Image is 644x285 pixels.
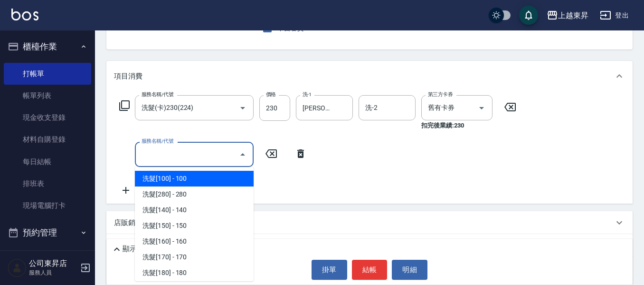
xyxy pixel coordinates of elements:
h5: 公司東昇店 [29,259,77,268]
a: 每日結帳 [4,151,91,173]
a: 帳單列表 [4,85,91,107]
div: 上越東昇 [558,10,588,21]
label: 服務名稱/代號 [142,91,173,98]
p: 店販銷售 [114,218,142,228]
label: 服務名稱/代號 [142,138,173,145]
button: 登出 [596,7,633,24]
div: 項目消費 [106,61,633,91]
button: Close [235,147,250,162]
a: 現場電腦打卡 [4,195,91,216]
button: save [519,6,538,25]
label: 價格 [266,91,276,98]
span: 洗髮[160] - 160 [135,234,254,249]
span: 洗髮[100] - 100 [135,171,254,187]
button: Open [235,100,250,116]
p: 服務人員 [29,268,77,277]
button: 明細 [392,260,427,280]
p: 顯示業績明細 [123,244,165,254]
a: 排班表 [4,173,91,195]
div: 店販銷售 [106,211,633,234]
img: Person [8,258,27,277]
span: 洗髮[170] - 170 [135,249,254,265]
label: 洗-1 [303,91,312,98]
label: 第三方卡券 [428,91,453,98]
button: 預約管理 [4,220,91,245]
a: 材料自購登錄 [4,128,91,150]
a: 打帳單 [4,63,91,85]
p: 項目消費 [114,71,142,81]
button: 掛單 [312,260,347,280]
p: 扣完後業績: 230 [421,120,498,130]
button: 櫃檯作業 [4,34,91,59]
a: 現金收支登錄 [4,107,91,128]
button: Open [474,100,489,116]
div: 預收卡販賣 [106,234,633,257]
button: 報表及分析 [4,245,91,270]
img: Logo [11,9,38,20]
span: 洗髮[280] - 280 [135,187,254,202]
span: 洗髮[180] - 180 [135,265,254,281]
button: 上越東昇 [543,6,592,25]
button: 結帳 [352,260,388,280]
span: 洗髮[140] - 140 [135,202,254,218]
span: 洗髮[150] - 150 [135,218,254,234]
